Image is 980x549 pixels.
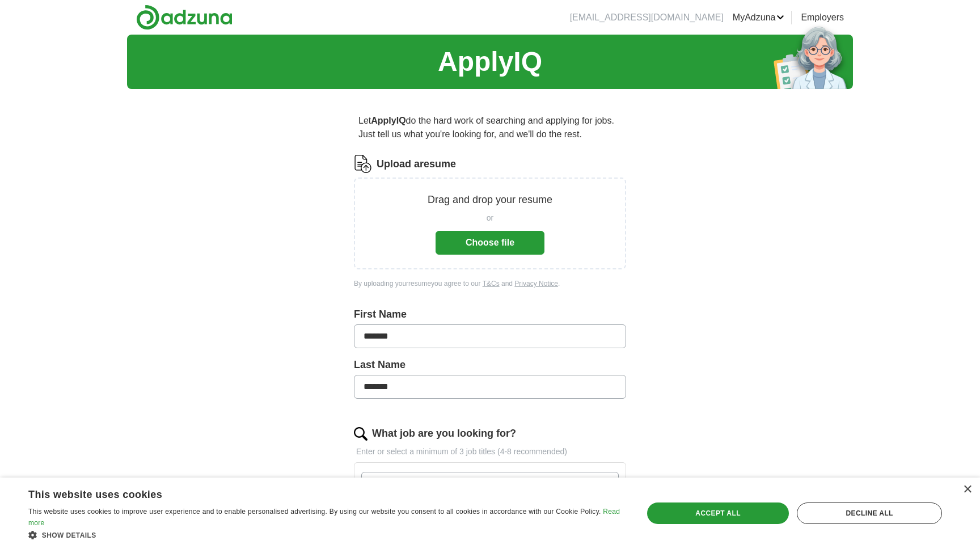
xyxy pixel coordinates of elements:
input: Type a job title and press enter [361,472,619,496]
div: Accept all [647,502,789,524]
label: Last Name [354,357,626,373]
label: First Name [354,307,626,322]
p: Drag and drop your resume [428,192,552,208]
label: What job are you looking for? [372,426,516,441]
img: search.png [354,427,367,441]
div: Close [963,485,971,494]
img: Adzuna logo [136,5,233,30]
p: Enter or select a minimum of 3 job titles (4-8 recommended) [354,446,626,458]
div: Decline all [797,502,942,524]
a: T&Cs [483,280,500,288]
img: CV Icon [354,155,372,173]
a: Privacy Notice [514,280,558,288]
div: This website uses cookies [28,484,597,501]
a: Employers [801,11,844,24]
span: Show details [42,531,96,539]
h1: ApplyIQ [438,41,542,82]
p: Let do the hard work of searching and applying for jobs. Just tell us what you're looking for, an... [354,109,626,146]
div: By uploading your resume you agree to our and . [354,278,626,289]
span: or [487,212,493,224]
a: MyAdzuna [733,11,785,24]
label: Upload a resume [377,157,456,172]
button: Choose file [436,231,544,255]
span: This website uses cookies to improve user experience and to enable personalised advertising. By u... [28,508,601,516]
div: Show details [28,529,625,540]
strong: ApplyIQ [371,116,405,125]
li: [EMAIL_ADDRESS][DOMAIN_NAME] [570,11,724,24]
